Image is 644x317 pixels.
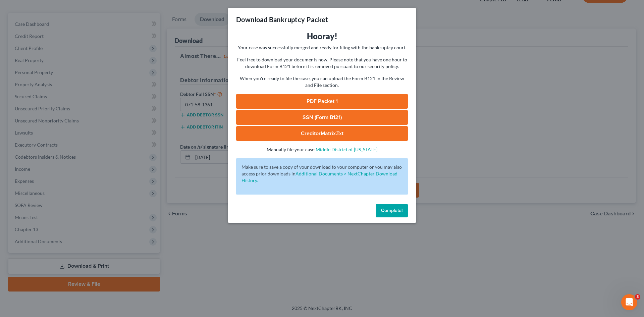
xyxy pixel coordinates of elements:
[381,208,402,213] span: Complete!
[241,171,397,183] a: Additional Documents > NextChapter Download History.
[621,294,637,310] iframe: Intercom live chat
[236,15,328,24] h3: Download Bankruptcy Packet
[241,164,402,184] p: Make sure to save a copy of your download to your computer or you may also access prior downloads in
[635,294,640,300] span: 3
[376,204,408,217] button: Complete!
[236,126,408,141] a: CreditorMatrix.txt
[236,146,408,153] p: Manually file your case:
[236,75,408,89] p: When you're ready to file the case, you can upload the Form B121 in the Review and File section.
[236,44,408,51] p: Your case was successfully merged and ready for filing with the bankruptcy court.
[236,110,408,125] a: SSN (Form B121)
[236,94,408,109] a: PDF Packet 1
[316,147,377,152] a: Middle District of [US_STATE]
[236,31,408,42] h3: Hooray!
[236,56,408,70] p: Feel free to download your documents now. Please note that you have one hour to download Form B12...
